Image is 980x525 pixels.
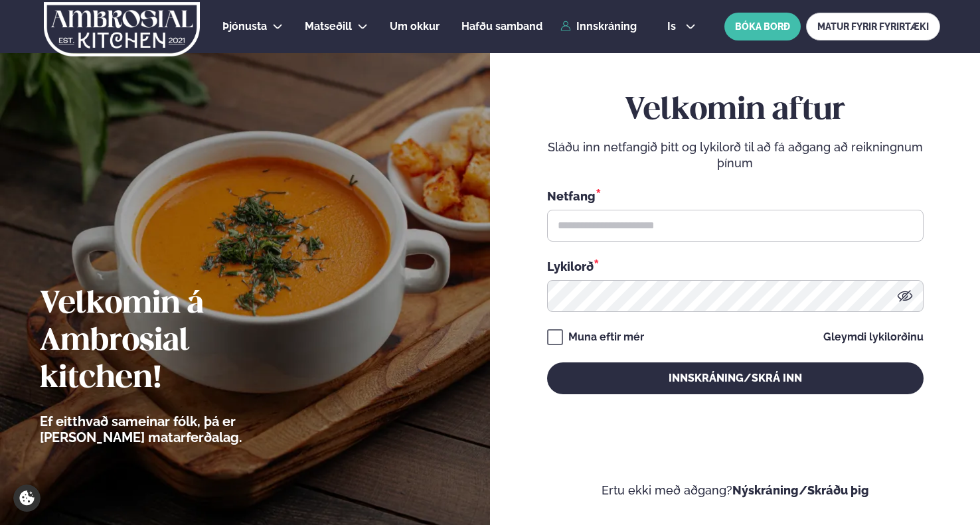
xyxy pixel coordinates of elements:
a: Hafðu samband [461,19,542,35]
button: is [657,21,706,32]
a: Gleymdi lykilorðinu [823,332,924,342]
p: Sláðu inn netfangið þitt og lykilorð til að fá aðgang að reikningnum þínum [547,139,924,171]
div: Lykilorð [547,258,924,275]
a: Þjónusta [222,19,267,35]
a: Cookie settings [13,485,41,512]
h2: Velkomin á Ambrosial kitchen! [40,286,315,398]
button: BÓKA BORÐ [724,13,801,40]
div: Netfang [547,187,924,204]
h2: Velkomin aftur [547,92,924,129]
span: is [667,21,680,32]
a: Matseðill [305,19,352,35]
img: logo [42,2,201,56]
a: Um okkur [390,19,440,35]
p: Ertu ekki með aðgang? [530,483,940,498]
span: Um okkur [390,20,440,33]
span: Matseðill [305,20,352,33]
span: Þjónusta [222,20,267,33]
a: MATUR FYRIR FYRIRTÆKI [806,13,940,40]
a: Innskráning [560,21,637,33]
span: Hafðu samband [461,20,542,33]
p: Ef eitthvað sameinar fólk, þá er [PERSON_NAME] matarferðalag. [40,413,315,445]
button: Innskráning/Skrá inn [547,362,924,394]
a: Nýskráning/Skráðu þig [732,483,869,497]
